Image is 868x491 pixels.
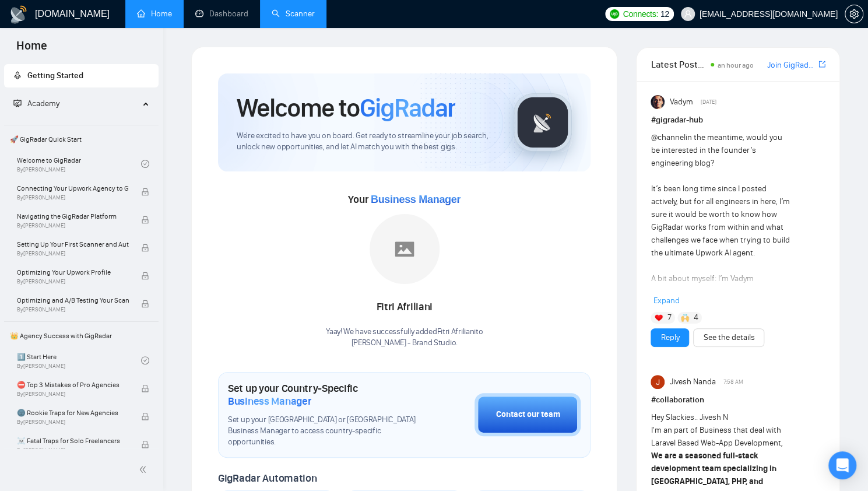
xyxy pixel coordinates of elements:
a: dashboardDashboard [195,9,248,19]
span: Latest Posts from the GigRadar Community [651,57,707,72]
div: Fitri Afriliani [326,297,483,317]
span: @channel [651,132,685,142]
a: homeHome [137,9,172,19]
a: 1️⃣ Start HereBy[PERSON_NAME] [17,348,141,373]
span: Connecting Your Upwork Agency to GigRadar [17,183,129,194]
div: Yaay! We have successfully added Fitri Afriliani to [326,327,483,349]
span: Jivesh Nanda [670,376,716,388]
span: an hour ago [718,61,754,69]
span: By [PERSON_NAME] [17,306,129,313]
span: lock [141,440,149,448]
span: setting [845,9,863,19]
span: Academy [27,99,59,108]
span: Connects: [623,8,658,20]
span: lock [141,384,149,392]
span: Optimizing and A/B Testing Your Scanner for Better Results [17,294,129,306]
span: GigRadar Automation [218,472,317,485]
p: [PERSON_NAME] - Brand Studio . [326,338,483,349]
button: Reply [651,328,689,347]
h1: # gigradar-hub [651,114,825,127]
span: fund-projection-screen [13,99,22,107]
span: 7 [667,312,672,324]
span: double-left [139,464,150,475]
span: By [PERSON_NAME] [17,419,129,426]
span: Optimizing Your Upwork Profile [17,266,129,278]
span: Business Manager [228,395,311,408]
li: Getting Started [4,64,159,87]
span: lock [141,244,149,252]
span: By [PERSON_NAME] [17,278,129,285]
span: Business Manager [371,194,461,205]
span: By [PERSON_NAME] [17,194,129,201]
span: 🚀 GigRadar Quick Start [5,128,157,151]
img: 🙌 [681,314,689,322]
span: 7:58 AM [723,377,743,387]
span: Home [7,37,57,62]
span: lock [141,188,149,196]
span: Navigating the GigRadar Platform [17,211,129,222]
a: searchScanner [272,9,315,19]
span: check-circle [141,160,149,168]
img: placeholder.png [370,214,440,284]
span: Getting Started [27,71,83,80]
h1: # collaboration [651,394,825,406]
h1: Welcome to [237,92,455,124]
span: export [818,59,825,69]
span: By [PERSON_NAME] [17,391,129,398]
button: setting [845,5,863,23]
span: By [PERSON_NAME] [17,447,129,454]
span: By [PERSON_NAME] [17,250,129,257]
img: ❤️ [655,314,663,322]
span: 4 [694,312,698,324]
span: rocket [13,71,22,79]
img: logo [9,5,28,24]
span: Expand [653,296,679,306]
span: [DATE] [701,97,716,107]
img: gigradar-logo.png [514,93,572,152]
span: We're excited to have you on board. Get ready to streamline your job search, unlock new opportuni... [237,131,495,153]
span: Academy [13,99,59,108]
a: export [818,59,825,70]
span: lock [141,272,149,280]
div: Contact our team [496,408,560,421]
h1: Set up your Country-Specific [228,382,416,408]
button: Contact our team [475,393,581,436]
a: See the details [703,331,754,344]
span: user [684,10,692,18]
span: Set up your [GEOGRAPHIC_DATA] or [GEOGRAPHIC_DATA] Business Manager to access country-specific op... [228,415,416,448]
a: Join GigRadar Slack Community [767,59,816,72]
span: Your [348,193,461,206]
img: upwork-logo.png [610,9,619,19]
span: Setting Up Your First Scanner and Auto-Bidder [17,239,129,250]
a: Reply [660,331,679,344]
span: lock [141,300,149,308]
span: Vadym [670,96,693,108]
span: GigRadar [360,92,455,124]
img: Vadym [651,95,665,109]
div: Open Intercom Messenger [828,451,856,479]
span: By [PERSON_NAME] [17,222,129,229]
span: lock [141,216,149,224]
a: Welcome to GigRadarBy[PERSON_NAME] [17,151,141,177]
button: See the details [693,328,764,347]
span: 🌚 Rookie Traps for New Agencies [17,407,129,419]
span: ☠️ Fatal Traps for Solo Freelancers [17,435,129,447]
img: Jivesh Nanda [651,375,665,389]
span: 12 [660,8,669,20]
span: ⛔ Top 3 Mistakes of Pro Agencies [17,379,129,391]
span: 👑 Agency Success with GigRadar [5,324,157,348]
a: setting [845,9,863,19]
span: check-circle [141,356,149,364]
span: lock [141,412,149,420]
